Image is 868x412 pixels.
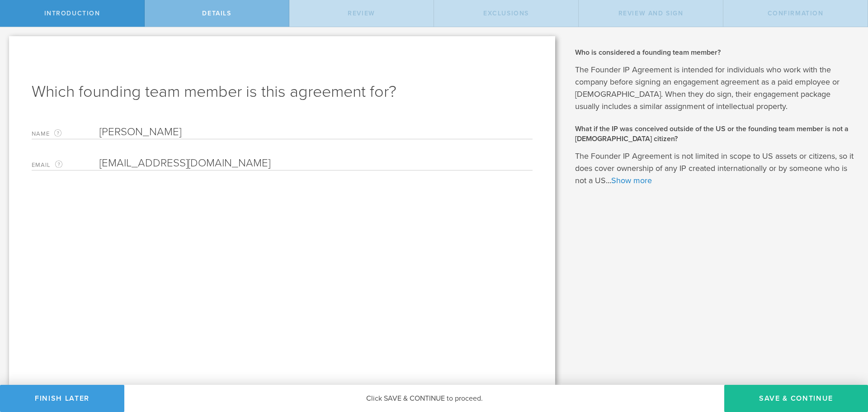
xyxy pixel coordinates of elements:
[202,9,231,17] span: Details
[768,9,824,17] span: Confirmation
[348,9,375,17] span: Review
[32,128,99,139] label: Name
[618,9,684,17] span: Review and Sign
[99,156,528,170] input: Required
[32,160,99,170] label: Email
[124,385,724,412] div: Click SAVE & CONTINUE to proceed.
[483,9,529,17] span: Exclusions
[44,9,100,17] span: Introduction
[575,124,854,144] h2: What if the IP was conceived outside of the US or the founding team member is not a [DEMOGRAPHIC_...
[611,175,652,185] a: Show more
[823,341,868,385] iframe: Chat Widget
[32,81,533,103] h1: Which founding team member is this agreement for?
[575,150,854,187] p: The Founder IP Agreement is not limited in scope to US assets or citizens, so it does cover owner...
[575,47,854,57] h2: Who is considered a founding team member?
[99,125,533,139] input: Required
[575,64,854,113] p: The Founder IP Agreement is intended for individuals who work with the company before signing an ...
[724,385,868,412] button: Save & Continue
